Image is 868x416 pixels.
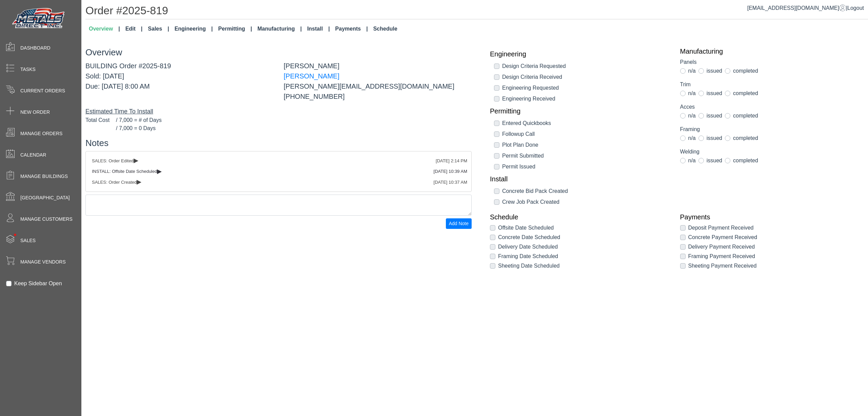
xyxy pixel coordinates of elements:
[85,116,116,124] span: Total Cost
[92,168,465,175] div: INSTALL: Offsite Date Scheduled
[688,252,755,260] label: Framing Payment Received
[680,47,860,55] a: Manufacturing
[20,194,70,201] span: [GEOGRAPHIC_DATA]
[498,262,559,270] label: Sheeting Date Scheduled
[123,22,145,36] a: Edit
[92,158,465,164] div: SALES: Order Edited
[490,50,670,58] a: Engineering
[498,233,560,241] label: Concrete Date Scheduled
[490,107,670,115] a: Permitting
[134,158,138,162] span: ▸
[216,22,255,36] a: Permitting
[20,87,65,94] span: Current Orders
[85,107,472,116] div: Estimated Time To Install
[446,218,472,229] button: Add Note
[490,175,670,183] a: Install
[10,6,68,31] img: Metals Direct Inc Logo
[85,116,472,124] div: / 7,000 = # of Days
[498,252,558,260] label: Framing Date Scheduled
[688,243,755,251] label: Delivery Payment Received
[80,61,279,102] div: BUILDING Order #2025-819 Sold: [DATE] Due: [DATE] 8:00 AM
[279,61,477,102] div: [PERSON_NAME] [PERSON_NAME][EMAIL_ADDRESS][DOMAIN_NAME] [PHONE_NUMBER]
[436,158,467,164] div: [DATE] 2:14 PM
[688,262,757,270] label: Sheeting Payment Received
[747,4,864,12] div: |
[137,179,141,184] span: ▸
[20,216,73,223] span: Manage Customers
[20,130,62,137] span: Manage Orders
[145,22,172,36] a: Sales
[255,22,304,36] a: Manufacturing
[85,124,472,132] div: / 7,000 = 0 Days
[14,279,62,288] label: Keep Sidebar Open
[434,179,467,186] div: [DATE] 10:37 AM
[498,224,554,232] label: Offsite Date Scheduled
[688,224,754,232] label: Deposit Payment Received
[85,138,472,148] h3: Notes
[6,224,24,246] span: •
[20,173,68,180] span: Manage Buildings
[747,5,846,11] a: [EMAIL_ADDRESS][DOMAIN_NAME]
[85,4,868,19] h1: Order #2025-819
[92,179,465,186] div: SALES: Order Created
[688,233,757,241] label: Concrete Payment Received
[680,213,860,221] a: Payments
[20,44,51,52] span: Dashboard
[434,168,467,175] div: [DATE] 10:39 AM
[498,243,558,251] label: Delivery Date Scheduled
[333,22,371,36] a: Payments
[20,151,46,159] span: Calendar
[172,22,216,36] a: Engineering
[20,258,66,266] span: Manage Vendors
[85,47,472,58] h3: Overview
[157,169,162,173] span: ▸
[284,72,339,80] a: [PERSON_NAME]
[371,22,400,36] a: Schedule
[20,66,36,73] span: Tasks
[86,22,123,36] a: Overview
[490,213,670,221] a: Schedule
[847,5,864,11] span: Logout
[20,237,36,244] span: Sales
[20,109,50,116] span: New Order
[449,221,469,226] span: Add Note
[304,22,333,36] a: Install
